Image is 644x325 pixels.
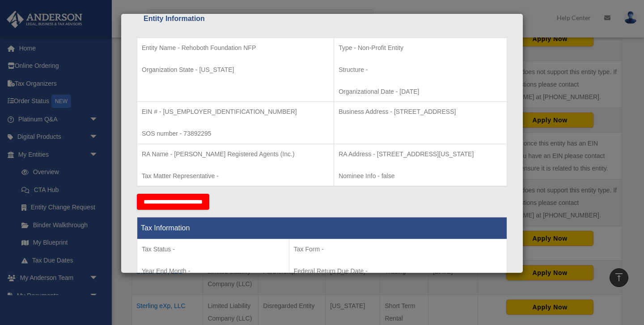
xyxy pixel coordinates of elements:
p: RA Name - [PERSON_NAME] Registered Agents (Inc.) [142,149,329,160]
p: Federal Return Due Date - [294,266,502,277]
p: EIN # - [US_EMPLOYER_IDENTIFICATION_NUMBER] [142,106,329,117]
p: Tax Matter Representative - [142,171,329,182]
p: RA Address - [STREET_ADDRESS][US_STATE] [339,149,502,160]
p: Organization State - [US_STATE] [142,64,329,75]
p: Business Address - [STREET_ADDRESS] [339,106,502,117]
div: Entity Information [144,12,500,25]
th: Tax Information [137,217,507,239]
p: Entity Name - Rehoboth Foundation NFP [142,42,329,54]
p: SOS number - 73892295 [142,128,329,139]
p: Nominee Info - false [339,171,502,182]
td: Tax Period Type - [137,239,289,305]
p: Tax Form - [294,244,502,255]
p: Year End Month - [142,266,284,277]
p: Type - Non-Profit Entity [339,42,502,54]
p: Tax Status - [142,244,284,255]
p: Organizational Date - [DATE] [339,86,502,97]
p: Structure - [339,64,502,75]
